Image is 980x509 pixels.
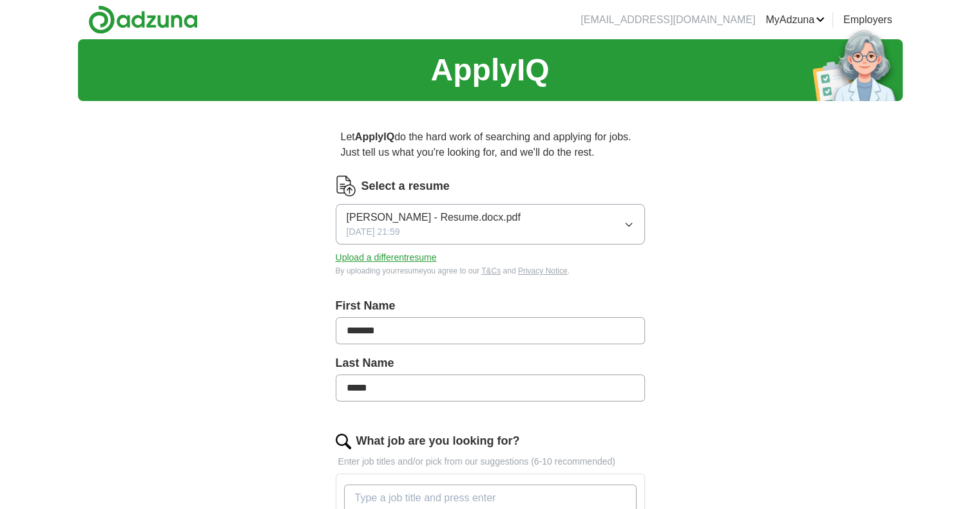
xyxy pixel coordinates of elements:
[88,5,198,34] img: Adzuna logo
[347,225,400,239] span: [DATE] 21:59
[430,47,549,93] h1: ApplyIQ
[581,12,755,28] li: [EMAIL_ADDRESS][DOMAIN_NAME]
[336,455,645,468] p: Enter job titles and/or pick from our suggestions (6-10 recommended)
[336,204,645,245] button: [PERSON_NAME] - Resume.docx.pdf[DATE] 21:59
[356,432,520,450] label: What job are you looking for?
[336,355,645,372] label: Last Name
[843,12,892,28] a: Employers
[336,434,351,449] img: search.png
[336,251,437,264] button: Upload a differentresume
[361,178,450,195] label: Select a resume
[336,176,356,196] img: CV Icon
[481,266,501,275] a: T&Cs
[336,297,645,315] label: First Name
[355,131,394,142] strong: ApplyIQ
[336,124,645,165] p: Let do the hard work of searching and applying for jobs. Just tell us what you're looking for, an...
[518,266,568,275] a: Privacy Notice
[765,12,825,28] a: MyAdzuna
[347,210,521,225] span: [PERSON_NAME] - Resume.docx.pdf
[336,265,645,277] div: By uploading your resume you agree to our and .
